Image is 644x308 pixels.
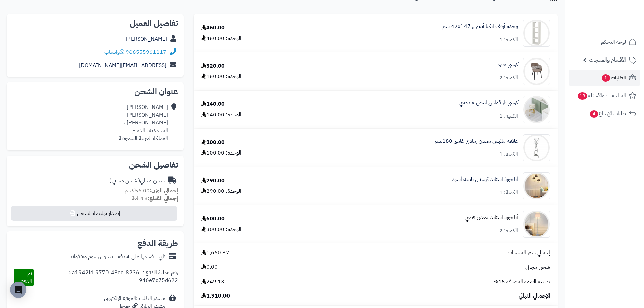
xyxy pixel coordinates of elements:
a: أباجورة استاند كرستال ثلاثية أسود [452,175,518,183]
div: 600.00 [201,215,225,223]
div: الكمية: 2 [499,74,518,82]
div: [PERSON_NAME] [PERSON_NAME] [PERSON_NAME] ، المحمديه ، الدمام المملكة العربية السعودية [119,103,168,142]
div: 100.00 [201,139,225,146]
h2: عنوان الشحن [12,88,178,96]
span: لوحة التحكم [601,37,626,47]
span: 4 [590,110,598,118]
div: رقم عملية الدفع : 2a1942fd-9770-48ee-8236-946e7c75d622 [34,269,178,286]
small: 8 قطعة [132,194,178,203]
h2: طريقة الدفع [137,239,178,247]
a: كرسي بار قماش ابيض × ذهبي [459,99,518,107]
div: Open Intercom Messenger [10,282,26,298]
span: الأقسام والمنتجات [589,55,626,65]
div: الوحدة: 140.00 [201,111,241,119]
span: إجمالي سعر المنتجات [508,249,550,257]
a: كرسي مفرد [497,61,518,69]
a: وحدة أرفف ايكيا أبيض, ‎42x147 سم‏ [442,23,518,30]
img: 1662306982-kallax-shelving-unit-white__0627095_pe693171_s5-90x90.png [523,20,550,47]
div: الوحدة: 460.00 [201,34,241,42]
h2: تفاصيل الشحن [12,161,178,169]
strong: إجمالي الوزن: [150,187,178,195]
div: الوحدة: 290.00 [201,187,241,195]
span: 249.13 [201,278,224,286]
div: الوحدة: 300.00 [201,226,241,233]
span: ( شحن مجاني ) [109,176,140,185]
img: logo-2.png [598,5,638,19]
span: 1,660.87 [201,249,229,257]
span: الإجمالي النهائي [519,292,550,300]
img: 1735571169-110102210008-90x90.jpg [523,96,550,123]
a: أباجورة استاند معدن فضي [465,214,518,221]
a: واتساب [104,48,124,56]
h2: تفاصيل العميل [12,19,178,27]
div: الكمية: 1 [499,112,518,120]
a: علاقة ملابس معدن رمادي غامق 180سم [435,137,518,145]
div: 140.00 [201,100,225,108]
div: الكمية: 1 [499,36,518,44]
div: الكمية: 2 [499,227,518,235]
a: [EMAIL_ADDRESS][DOMAIN_NAME] [79,61,166,69]
img: 1681842377-110102260002%20-%202-90x90.png [523,58,550,85]
div: الوحدة: 160.00 [201,73,241,80]
span: ضريبة القيمة المضافة 15% [493,278,550,286]
button: إصدار بوليصة الشحن [11,206,177,221]
img: 1736343933-220202011213-90x90.jpg [523,211,550,238]
div: الوحدة: 100.00 [201,149,241,157]
img: 1726131781-%D8%B3%D8%B3%D8%B3%D8%B3-90x90.jpg [523,134,550,161]
a: لوحة التحكم [569,34,640,50]
a: الطلبات1 [569,70,640,86]
small: 56.00 كجم [125,187,178,195]
span: تم الدفع [21,269,32,285]
span: شحن مجاني [525,263,550,271]
span: 13 [578,92,588,100]
div: 290.00 [201,177,225,185]
a: [PERSON_NAME] [126,35,167,43]
div: تابي - قسّمها على 4 دفعات بدون رسوم ولا فوائد [70,253,165,261]
span: 1,910.00 [201,292,230,300]
div: شحن مجاني [109,177,165,185]
span: المراجعات والأسئلة [577,91,626,100]
div: 460.00 [201,24,225,32]
span: طلبات الإرجاع [589,109,626,118]
span: الطلبات [601,73,626,82]
strong: إجمالي القطع: [148,194,178,203]
span: 0.00 [201,263,218,271]
a: طلبات الإرجاع4 [569,105,640,122]
span: 1 [602,74,610,82]
div: الكمية: 1 [499,189,518,196]
img: 1736343236-220202011324-90x90.jpg [523,172,550,199]
a: المراجعات والأسئلة13 [569,88,640,104]
a: 966555961117 [126,48,166,56]
div: 320.00 [201,62,225,70]
div: الكمية: 1 [499,150,518,158]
